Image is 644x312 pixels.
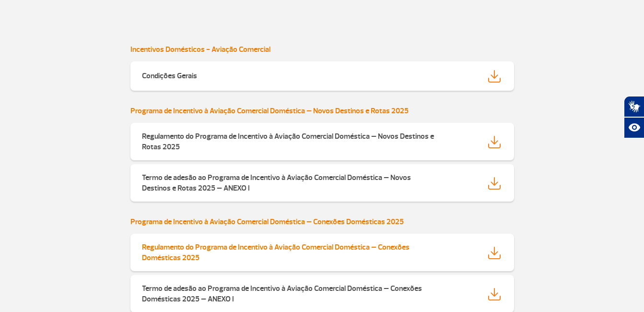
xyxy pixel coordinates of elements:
h6: Programa de Incentivo à Aviação Comercial Doméstica – Novos Destinos e Rotas 2025 [130,107,514,116]
strong: Regulamento do Programa de Incentivo à Aviação Comercial Doméstica – Novos Destinos e Rotas 2025 [142,132,434,152]
div: Plugin de acessibilidade da Hand Talk. [624,96,644,138]
h6: Programa de Incentivo à Aviação Comercial Doméstica – Conexões Domésticas 2025 [130,217,514,227]
a: Regulamento do Programa de Incentivo à Aviação Comercial Doméstica – Conexões Domésticas 2025 [130,234,514,271]
strong: Condições Gerais [142,71,197,81]
a: Condições Gerais [130,61,514,91]
a: Regulamento do Programa de Incentivo à Aviação Comercial Doméstica – Novos Destinos e Rotas 2025 [130,123,514,160]
h6: Incentivos Domésticos - Aviação Comercial [130,45,514,54]
button: Abrir recursos assistivos. [624,117,644,138]
strong: Regulamento do Programa de Incentivo à Aviação Comercial Doméstica – Conexões Domésticas 2025 [142,242,410,263]
strong: Termo de adesão ao Programa de Incentivo à Aviação Comercial Doméstica – Conexões Domésticas 2025... [142,284,422,304]
button: Abrir tradutor de língua de sinais. [624,96,644,117]
a: Termo de adesão ao Programa de Incentivo à Aviação Comercial Doméstica – Novos Destinos e Rotas 2... [130,164,514,202]
strong: Termo de adesão ao Programa de Incentivo à Aviação Comercial Doméstica – Novos Destinos e Rotas 2... [142,173,411,193]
